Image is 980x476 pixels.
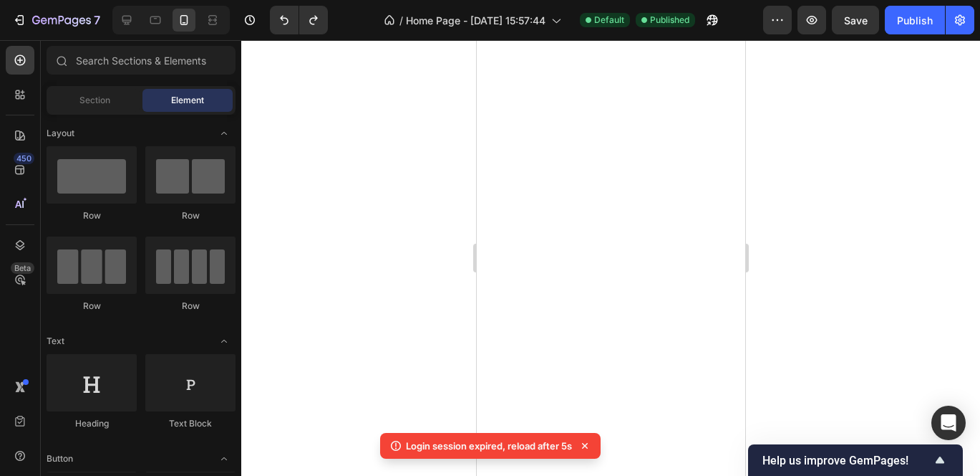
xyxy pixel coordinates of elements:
button: Save [832,6,879,34]
div: Row [47,209,137,222]
span: Toggle open [213,330,236,353]
div: Beta [11,262,34,274]
span: Save [844,14,868,27]
span: Toggle open [213,122,236,145]
span: Section [79,94,110,107]
div: Undo/Redo [270,6,328,34]
span: Layout [47,127,74,140]
div: 450 [14,153,34,164]
p: 7 [94,11,100,29]
button: Show survey - Help us improve GemPages! [762,452,949,469]
span: Published [650,14,689,27]
div: Publish [897,13,933,28]
span: Toggle open [213,447,236,470]
span: Help us improve GemPages! [762,454,931,467]
div: Text Block [145,417,236,430]
p: Login session expired, reload after 5s [406,439,572,453]
iframe: Design area [477,40,745,476]
span: Default [594,14,624,27]
input: Search Sections & Elements [47,46,236,75]
span: Element [171,94,204,107]
div: Open Intercom Messenger [931,406,966,440]
span: / [399,13,403,28]
button: Publish [885,6,945,34]
button: 7 [6,6,107,34]
span: Home Page - [DATE] 15:57:44 [406,13,545,28]
div: Row [47,300,137,313]
div: Row [145,300,236,313]
div: Heading [47,417,137,430]
span: Text [47,335,64,348]
span: Button [47,452,73,465]
div: Row [145,209,236,222]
